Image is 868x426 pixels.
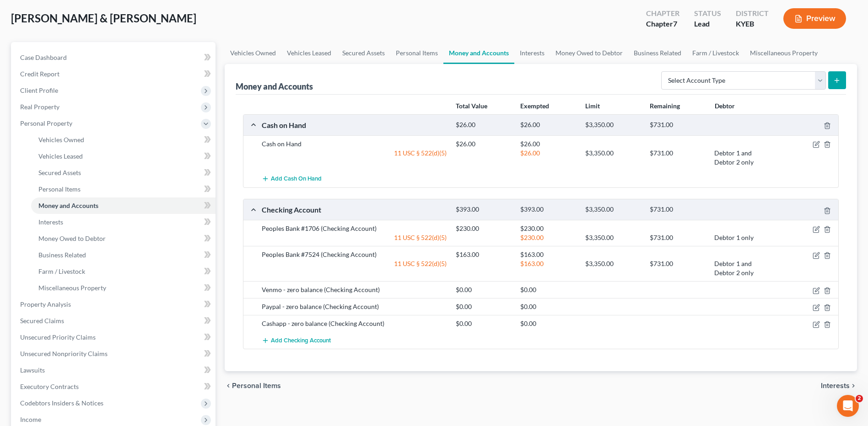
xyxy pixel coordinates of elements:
[710,149,774,167] div: Debtor 1 and Debtor 2 only
[645,149,710,167] div: $731.00
[20,53,67,61] span: Case Dashboard
[581,149,645,167] div: $3,350.00
[581,205,645,214] div: $3,350.00
[516,121,580,129] div: $26.00
[516,302,580,311] div: $0.00
[736,8,769,19] div: District
[271,337,331,344] span: Add Checking Account
[20,317,64,325] span: Secured Claims
[31,263,216,280] a: Farm / Livestock
[581,121,645,129] div: $3,350.00
[257,319,451,328] div: Cashapp - zero balance (Checking Account)
[20,300,71,308] span: Property Analysis
[736,19,769,29] div: KYEB
[710,233,774,242] div: Debtor 1 only
[687,42,744,64] a: Farm / Livestock
[516,233,580,242] div: $230.00
[31,230,216,247] a: Money Owed to Debtor
[645,233,710,242] div: $731.00
[257,233,451,242] div: 11 USC § 522(d)(5)
[20,383,79,390] span: Executory Contracts
[645,259,710,277] div: $731.00
[516,319,580,328] div: $0.00
[38,152,83,160] span: Vehicles Leased
[31,214,216,230] a: Interests
[38,218,63,226] span: Interests
[694,8,721,19] div: Status
[581,233,645,242] div: $3,350.00
[20,86,58,94] span: Client Profile
[232,382,281,389] span: Personal Items
[262,170,322,187] button: Add Cash on Hand
[581,259,645,277] div: $3,350.00
[20,333,96,341] span: Unsecured Priority Claims
[13,313,216,329] a: Secured Claims
[257,259,451,277] div: 11 USC § 522(d)(5)
[20,350,108,357] span: Unsecured Nonpriority Claims
[13,346,216,362] a: Unsecured Nonpriority Claims
[31,148,216,165] a: Vehicles Leased
[451,121,516,129] div: $26.00
[821,382,850,389] span: Interests
[257,139,451,149] div: Cash on Hand
[38,202,98,209] span: Money and Accounts
[20,415,41,423] span: Income
[837,395,859,417] iframe: Intercom live chat
[225,382,232,389] i: chevron_left
[821,382,857,389] button: Interests chevron_right
[451,319,516,328] div: $0.00
[645,205,710,214] div: $731.00
[715,102,735,110] strong: Debtor
[646,8,679,19] div: Chapter
[31,280,216,296] a: Miscellaneous Property
[451,224,516,233] div: $230.00
[514,42,550,64] a: Interests
[443,42,514,64] a: Money and Accounts
[13,329,216,346] a: Unsecured Priority Claims
[31,247,216,263] a: Business Related
[694,19,721,29] div: Lead
[11,11,196,25] span: [PERSON_NAME] & [PERSON_NAME]
[257,250,451,259] div: Peoples Bank #7524 (Checking Account)
[20,70,59,78] span: Credit Report
[38,169,81,176] span: Secured Assets
[38,185,81,193] span: Personal Items
[451,205,516,214] div: $393.00
[850,382,857,389] i: chevron_right
[390,42,443,64] a: Personal Items
[451,250,516,259] div: $163.00
[520,102,549,110] strong: Exempted
[257,302,451,311] div: Paypal - zero balance (Checking Account)
[225,382,281,389] button: chevron_left Personal Items
[31,132,216,148] a: Vehicles Owned
[20,366,45,374] span: Lawsuits
[13,66,216,82] a: Credit Report
[31,165,216,181] a: Secured Assets
[516,149,580,167] div: $26.00
[236,81,313,92] div: Money and Accounts
[13,49,216,66] a: Case Dashboard
[646,19,679,29] div: Chapter
[20,399,103,407] span: Codebtors Insiders & Notices
[20,119,72,127] span: Personal Property
[281,42,337,64] a: Vehicles Leased
[38,234,106,242] span: Money Owed to Debtor
[337,42,390,64] a: Secured Assets
[257,120,451,130] div: Cash on Hand
[451,139,516,149] div: $26.00
[628,42,687,64] a: Business Related
[516,224,580,233] div: $230.00
[451,285,516,294] div: $0.00
[710,259,774,277] div: Debtor 1 and Debtor 2 only
[257,224,451,233] div: Peoples Bank #1706 (Checking Account)
[13,296,216,313] a: Property Analysis
[262,332,331,349] button: Add Checking Account
[38,136,84,144] span: Vehicles Owned
[744,42,823,64] a: Miscellaneous Property
[516,285,580,294] div: $0.00
[31,197,216,214] a: Money and Accounts
[645,121,710,129] div: $731.00
[451,302,516,311] div: $0.00
[550,42,628,64] a: Money Owed to Debtor
[13,362,216,378] a: Lawsuits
